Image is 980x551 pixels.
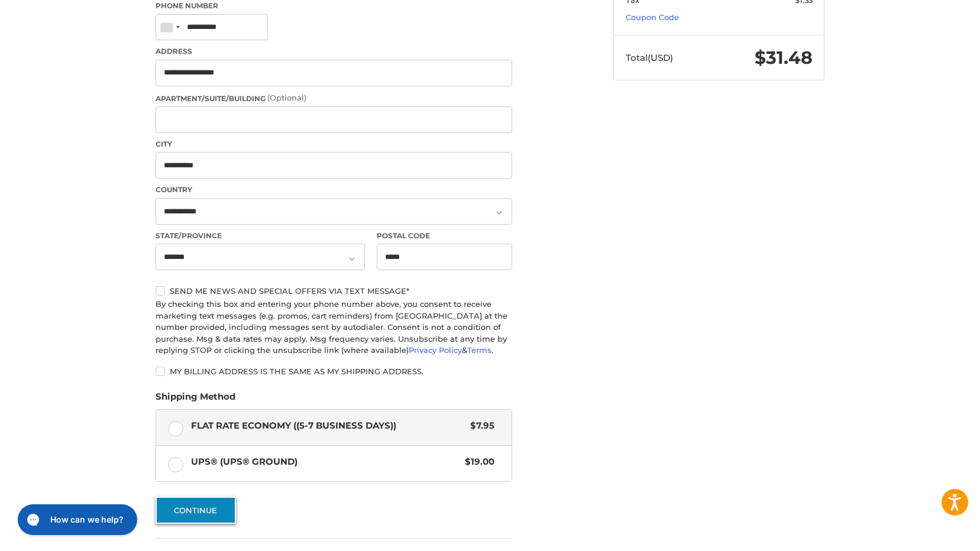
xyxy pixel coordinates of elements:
[156,1,512,11] label: Phone Number
[409,345,462,355] a: Privacy Policy
[156,390,235,409] legend: Shipping Method
[156,139,512,150] label: City
[156,184,512,195] label: Country
[156,299,512,356] div: By checking this box and entering your phone number above, you consent to receive marketing text ...
[755,47,813,69] span: $31.48
[377,231,513,241] label: Postal Code
[459,455,494,469] span: $19.00
[626,52,673,63] span: Total (USD)
[267,93,306,102] small: (Optional)
[191,419,465,433] span: Flat Rate Economy ((5-7 Business Days))
[156,92,512,104] label: Apartment/Suite/Building
[156,46,512,57] label: Address
[156,367,512,376] label: My billing address is the same as my shipping address.
[191,455,460,469] span: UPS® (UPS® Ground)
[626,12,679,22] a: Coupon Code
[156,231,365,241] label: State/Province
[882,519,980,551] iframe: Google Customer Reviews
[156,497,236,524] button: Continue
[464,419,494,433] span: $7.95
[156,286,512,296] label: Send me news and special offers via text message*
[12,500,141,539] iframe: Gorgias live chat messenger
[467,345,491,355] a: Terms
